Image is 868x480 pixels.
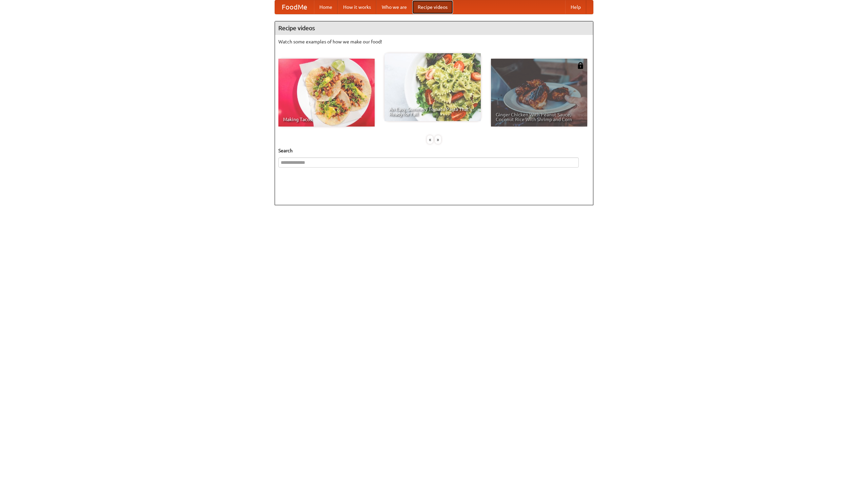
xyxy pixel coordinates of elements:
a: Home [314,0,338,14]
a: Who we are [376,0,412,14]
a: An Easy, Summery Tomato Pasta That's Ready for Fall [384,53,481,121]
div: » [435,135,441,144]
a: How it works [338,0,376,14]
a: FoodMe [275,0,314,14]
a: Help [565,0,586,14]
h5: Search [278,147,590,154]
span: Making Tacos [283,117,370,122]
img: 483408.png [577,62,584,69]
p: Watch some examples of how we make our food! [278,38,590,45]
a: Making Tacos [278,59,375,127]
div: « [427,135,433,144]
a: Recipe videos [412,0,453,14]
span: An Easy, Summery Tomato Pasta That's Ready for Fall [389,107,476,116]
h4: Recipe videos [275,21,593,35]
